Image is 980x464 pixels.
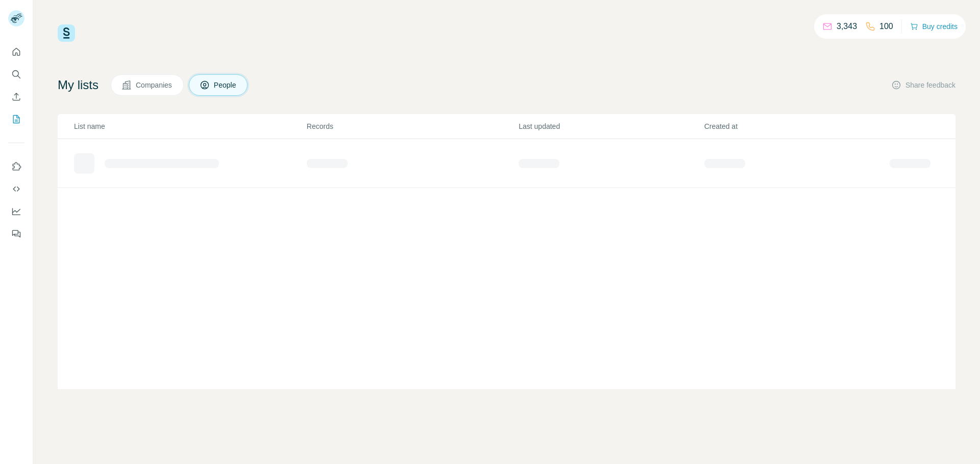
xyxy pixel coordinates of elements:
button: My lists [8,110,24,128]
p: 3,343 [837,20,857,33]
button: Buy credits [910,19,958,34]
p: List name [74,121,306,131]
p: Last updated [519,121,703,131]
button: Share feedback [891,80,955,90]
p: Created at [704,121,889,131]
p: 100 [879,20,893,33]
button: Dashboard [8,202,24,221]
p: Records [307,121,518,131]
button: Quick start [8,43,24,61]
button: Feedback [8,225,24,243]
span: Companies [136,80,173,90]
h4: My lists [58,77,99,93]
span: People [214,80,237,90]
button: Use Surfe API [8,180,24,198]
button: Use Surfe on LinkedIn [8,157,24,176]
button: Search [8,65,24,84]
button: Enrich CSV [8,88,24,106]
img: Surfe Logo [58,24,75,42]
